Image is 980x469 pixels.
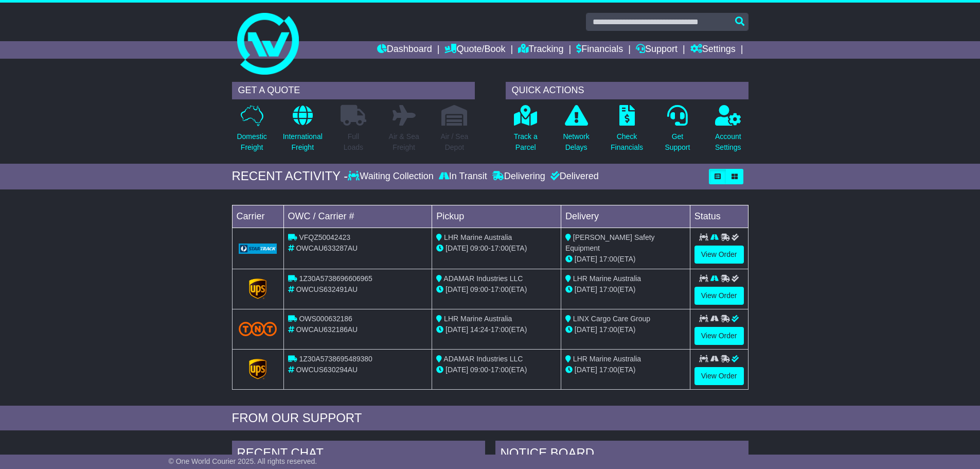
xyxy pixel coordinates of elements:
span: OWCUS632491AU [296,285,358,293]
div: Delivered [548,171,599,182]
div: In Transit [436,171,490,182]
div: RECENT CHAT [232,441,485,468]
span: [DATE] [446,366,468,374]
a: Tracking [518,41,563,59]
div: (ETA) [565,284,686,295]
a: View Order [694,327,744,345]
a: InternationalFreight [282,105,323,159]
a: DomesticFreight [236,105,267,159]
td: Status [690,205,748,228]
span: [DATE] [575,325,597,334]
a: Quote/Book [444,41,505,59]
a: View Order [694,246,744,264]
span: 17:00 [599,366,617,374]
p: Domestic Freight [237,131,266,153]
span: [DATE] [575,285,597,293]
a: Financials [576,41,623,59]
span: 17:00 [491,366,509,374]
p: Get Support [665,131,690,153]
img: GetCarrierServiceLogo [239,244,277,254]
a: View Order [694,287,744,305]
a: CheckFinancials [610,105,644,159]
div: FROM OUR SUPPORT [232,411,749,426]
span: 1Z30A5738695489380 [299,355,372,363]
span: [DATE] [575,366,597,374]
div: Waiting Collection [348,171,436,182]
a: View Order [694,367,744,385]
span: VFQZ50042423 [299,233,350,241]
p: International Freight [283,131,323,153]
a: AccountSettings [715,105,742,159]
span: [DATE] [446,244,468,252]
img: GetCarrierServiceLogo [249,279,266,299]
span: OWCAU632186AU [296,325,358,334]
div: Delivering [490,171,548,182]
a: GetSupport [664,105,690,159]
span: © One World Courier 2025. All rights reserved. [169,457,317,465]
a: NetworkDelays [562,105,590,159]
p: Network Delays [563,131,589,153]
span: 09:00 [470,244,488,252]
span: [DATE] [446,285,468,293]
span: LHR Marine Australia [573,355,641,363]
img: GetCarrierServiceLogo [249,359,266,379]
td: OWC / Carrier # [283,205,432,228]
div: - (ETA) [436,243,557,254]
span: 14:24 [470,325,488,334]
span: 09:00 [470,366,488,374]
div: (ETA) [565,364,686,375]
span: LHR Marine Australia [444,315,512,323]
p: Track a Parcel [514,131,538,153]
span: 17:00 [491,325,509,334]
span: 09:00 [470,285,488,293]
td: Pickup [432,205,561,228]
span: LINX Cargo Care Group [573,315,650,323]
span: 1Z30A5738696606965 [299,274,372,283]
p: Air & Sea Freight [389,131,419,153]
a: Dashboard [377,41,432,59]
p: Air / Sea Depot [441,131,469,153]
p: Check Financials [611,131,643,153]
span: 17:00 [491,244,509,252]
div: - (ETA) [436,284,557,295]
span: [DATE] [575,255,597,263]
span: LHR Marine Australia [444,233,512,241]
span: OWCAU633287AU [296,244,358,252]
span: 17:00 [599,255,617,263]
div: (ETA) [565,324,686,335]
p: Full Loads [341,131,366,153]
span: LHR Marine Australia [573,274,641,283]
p: Account Settings [715,131,741,153]
span: [DATE] [446,325,468,334]
div: - (ETA) [436,324,557,335]
span: OWS000632186 [299,315,352,323]
div: NOTICE BOARD [495,441,749,468]
a: Track aParcel [513,105,538,159]
span: ADAMAR Industries LLC [443,274,523,283]
span: OWCUS630294AU [296,366,358,374]
a: Settings [690,41,736,59]
img: TNT_Domestic.png [239,322,277,336]
td: Delivery [561,205,690,228]
span: 17:00 [491,285,509,293]
div: - (ETA) [436,364,557,375]
span: 17:00 [599,325,617,334]
div: RECENT ACTIVITY - [232,169,348,184]
div: (ETA) [565,254,686,265]
span: ADAMAR Industries LLC [443,355,523,363]
div: GET A QUOTE [232,82,475,99]
a: Support [636,41,678,59]
span: 17:00 [599,285,617,293]
div: QUICK ACTIONS [506,82,749,99]
span: [PERSON_NAME] Safety Equipment [565,233,655,252]
td: Carrier [232,205,283,228]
